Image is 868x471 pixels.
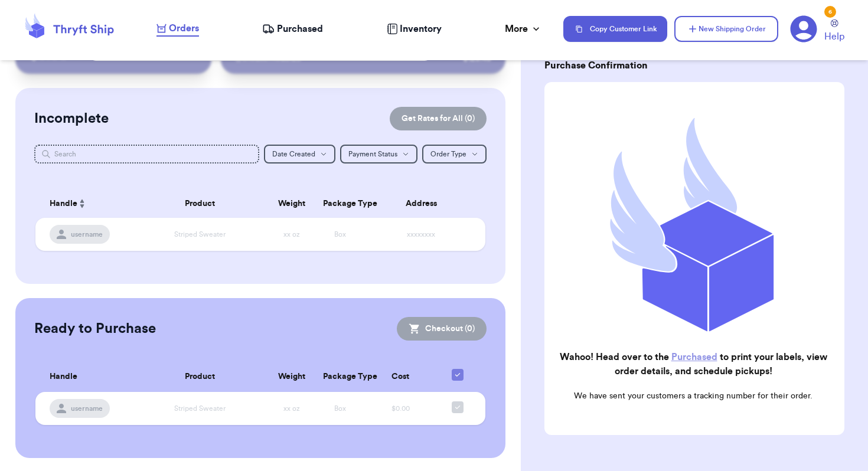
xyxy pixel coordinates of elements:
th: Weight [267,362,316,392]
h2: Wahoo! Head over to the to print your labels, view order details, and schedule pickups! [554,350,833,378]
h3: Purchase Confirmation [544,58,844,73]
th: Product [132,362,267,392]
a: Inventory [387,22,442,36]
span: Inventory [400,22,442,36]
h2: Ready to Purchase [34,319,156,338]
a: Purchased [671,352,717,362]
th: Product [132,189,267,218]
th: Weight [267,189,316,218]
button: Order Type [422,145,487,163]
span: xxxxxxxx [407,231,435,238]
span: Striped Sweater [174,231,226,238]
span: Box [334,231,346,238]
span: Box [334,405,346,412]
span: Handle [50,371,77,383]
div: More [505,22,542,36]
span: xx oz [283,231,300,238]
div: 6 [824,6,836,18]
th: Cost [364,362,437,392]
span: username [71,230,103,239]
span: username [71,404,103,413]
button: Sort ascending [77,197,87,211]
a: 6 [790,15,817,42]
span: Purchased [277,22,323,36]
span: Orders [169,21,199,35]
span: Payment Status [348,151,397,158]
button: Get Rates for All (0) [390,107,487,130]
span: Striped Sweater [174,405,226,412]
input: Search [34,145,259,163]
button: Date Created [264,145,335,163]
a: Orders [156,21,199,37]
a: Help [824,19,844,44]
h2: Incomplete [34,109,109,128]
span: Help [824,30,844,44]
th: Package Type [316,362,364,392]
span: Handle [50,198,77,210]
span: $0.00 [391,405,410,412]
button: Checkout (0) [397,317,487,341]
p: We have sent your customers a tracking number for their order. [554,390,833,402]
button: Payment Status [340,145,417,163]
button: New Shipping Order [674,16,778,42]
th: Address [364,189,485,218]
th: Package Type [316,189,364,218]
a: Purchased [262,22,323,36]
span: xx oz [283,405,300,412]
span: Order Type [430,151,466,158]
span: Date Created [272,151,315,158]
button: Copy Customer Link [563,16,667,42]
